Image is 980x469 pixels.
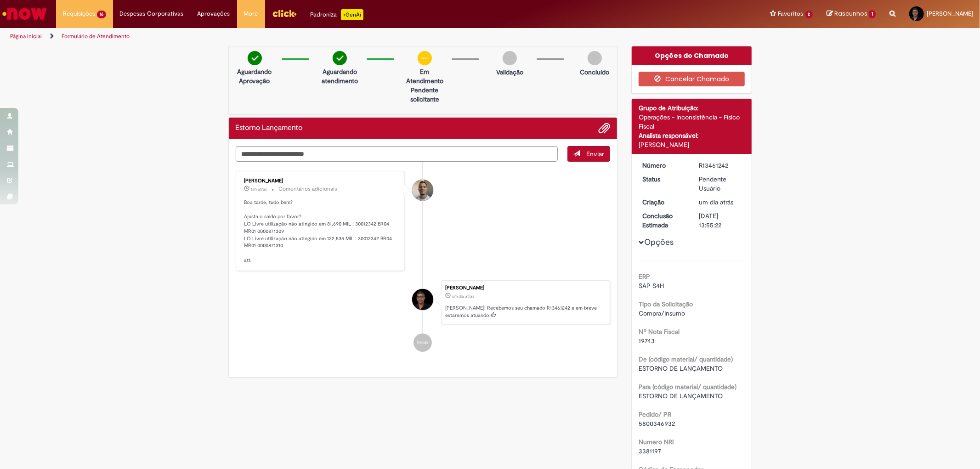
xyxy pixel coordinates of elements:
span: Compra/Insumo [639,309,685,317]
b: Tipo da Solicitação [639,300,693,308]
div: Padroniza [311,9,363,20]
img: click_logo_yellow_360x200.png [272,6,297,20]
b: De (código material/ quantidade) [639,355,733,363]
span: um dia atrás [452,294,474,299]
div: 29/08/2025 09:55:18 [699,198,742,207]
b: Nº Nota Fiscal [639,328,680,336]
h2: Estorno Lançamento Histórico de tíquete [236,124,303,132]
button: Enviar [567,146,610,162]
div: Operações - Inconsistência - Físico Fiscal [639,113,745,131]
span: Rascunhos [834,9,867,18]
span: [PERSON_NAME] [927,10,973,17]
span: Despesas Corporativas [120,9,184,18]
div: Analista responsável: [639,131,745,140]
div: [PERSON_NAME] [445,285,605,291]
span: 3381197 [639,447,661,455]
div: Weldon Santos Barreto [412,289,433,310]
span: ESTORNO DE LANÇAMENTO [639,364,723,373]
p: Pendente solicitante [402,85,447,104]
p: Concluído [580,68,609,77]
p: Em Atendimento [402,67,447,85]
span: 16 [97,11,106,18]
span: 18h atrás [251,186,267,192]
span: um dia atrás [699,198,733,206]
span: Enviar [586,150,604,158]
li: Weldon Santos Barreto [236,280,611,324]
time: 29/08/2025 09:55:18 [699,198,733,206]
dt: Criação [635,198,692,207]
a: Formulário de Atendimento [62,33,130,40]
time: 29/08/2025 16:25:34 [251,186,267,192]
dt: Conclusão Estimada [635,211,692,230]
b: ERP [639,272,650,281]
textarea: Digite sua mensagem aqui... [236,146,558,162]
div: Joziano De Jesus Oliveira [412,180,433,201]
img: check-circle-green.png [248,51,262,65]
div: Grupo de Atribuição: [639,103,745,113]
span: SAP S4H [639,282,664,290]
span: 5800346932 [639,419,675,428]
p: +GenAi [341,9,363,20]
dt: Status [635,175,692,184]
div: Pendente Usuário [699,175,742,193]
img: img-circle-grey.png [503,51,517,65]
b: Pedido/ PR [639,410,671,418]
span: 1 [869,10,876,18]
span: 19743 [639,337,655,345]
b: Para (código material/ quantidade) [639,383,736,391]
button: Adicionar anexos [598,122,610,134]
button: Cancelar Chamado [639,72,745,86]
span: Requisições [63,9,95,18]
div: R13461242 [699,161,742,170]
div: [PERSON_NAME] [244,178,397,184]
p: Validação [496,68,523,77]
span: 2 [805,11,813,18]
small: Comentários adicionais [279,185,338,193]
span: Aprovações [198,9,230,18]
p: Aguardando Aprovação [232,67,277,85]
img: check-circle-green.png [333,51,347,65]
img: circle-minus.png [418,51,432,65]
span: Favoritos [778,9,804,18]
ul: Trilhas de página [7,28,646,45]
a: Rascunhos [827,10,876,18]
span: More [244,9,258,18]
ul: Histórico de tíquete [236,162,611,361]
p: Aguardando atendimento [317,67,362,85]
dt: Número [635,161,692,170]
div: [DATE] 13:55:22 [699,211,742,230]
p: [PERSON_NAME]! Recebemos seu chamado R13461242 e em breve estaremos atuando. [445,305,605,319]
img: img-circle-grey.png [588,51,602,65]
p: Boa tarde, tudo bem? Ajusta o saldo por favor? LO Livre utilização não atingido em 81,690 MIL : 3... [244,199,397,264]
div: [PERSON_NAME] [639,140,745,149]
div: Opções do Chamado [632,46,752,65]
time: 29/08/2025 09:55:18 [452,294,474,299]
a: Página inicial [10,33,42,40]
img: ServiceNow [1,5,48,23]
b: Numero NRI [639,438,674,446]
span: ESTORNO DE LANÇAMENTO [639,392,723,400]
